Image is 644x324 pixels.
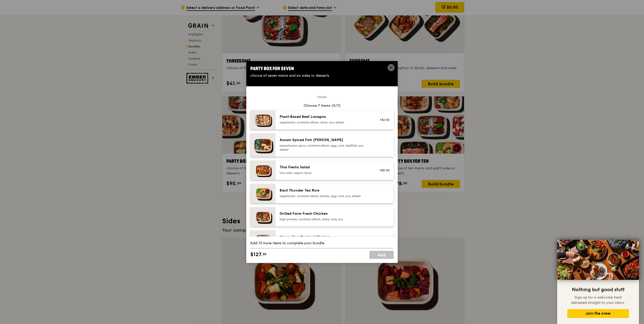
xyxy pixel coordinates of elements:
[250,230,276,250] img: daily_normal_Honey_Duo_Mustard_Chicken__Horizontal_.jpg
[280,217,370,221] div: high protein, contains allium, dairy, nuts, soy
[250,207,276,226] img: daily_normal_HORZ-Grilled-Farm-Fresh-Chicken.jpg
[572,287,624,293] span: Nothing but good stuff
[250,241,394,246] div: Add 13 more items to complete your bundle
[369,251,394,259] a: Add
[376,118,390,122] div: +$2.50
[250,110,276,129] img: daily_normal_Citrusy-Cauliflower-Plant-Based-Lasagna-HORZ.jpg
[280,120,370,124] div: vegetarian, contains allium, dairy, soy, wheat
[263,252,266,256] span: 50
[280,114,370,119] div: Plant‑Based Beef Lasagna
[250,184,276,203] img: daily_normal_HORZ-Basil-Thunder-Tea-Rice.jpg
[250,65,394,72] div: Party Box for Seven
[250,251,263,258] span: $127.
[630,241,638,249] button: Close
[250,161,276,180] img: daily_normal_Thai_Fiesta_Salad__Horizontal_.jpg
[250,103,394,108] div: Choose 7 items (0/7)
[557,240,639,280] img: DSC07876-Edit02-Large.jpeg
[280,234,370,239] div: Honey Duo Mustard Chicken
[280,171,370,175] div: low carb, vegan, spicy
[280,165,370,170] div: Thai Fiesta Salad
[571,295,625,305] span: Sign up for a welcome treat delivered straight to your inbox.
[250,133,276,157] img: daily_normal_Assam_Spiced_Fish_Curry__Horizontal_.jpg
[315,95,329,99] span: Mains
[280,211,370,216] div: Grilled Farm Fresh Chicken
[567,309,629,318] button: Join the crew
[280,138,370,143] div: Assam Spiced Fish [PERSON_NAME]
[280,144,370,152] div: pescatarian, spicy, contains allium, egg, nuts, shellfish, soy, wheat
[280,194,370,198] div: vegetarian, contains allium, barley, egg, nuts, soy, wheat
[250,73,394,78] div: choice of seven mains and six sides or desserts
[376,168,390,172] div: +$0.50
[280,188,370,193] div: Basil Thunder Tea Rice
